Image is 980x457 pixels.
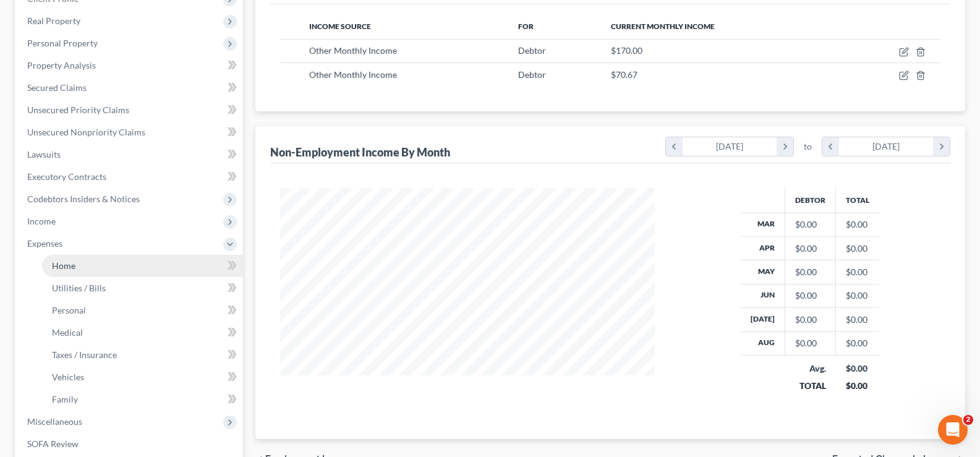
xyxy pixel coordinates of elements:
[795,266,825,278] div: $0.00
[309,45,397,56] span: Other Monthly Income
[27,15,80,26] span: Real Property
[846,362,870,375] div: $0.00
[836,331,880,355] td: $0.00
[27,149,61,160] span: Lawsuits
[741,213,785,236] th: Mar
[52,283,106,293] span: Utilities / Bills
[518,45,546,56] span: Debtor
[42,322,243,344] a: Medical
[741,284,785,307] th: Jun
[309,69,397,80] span: Other Monthly Income
[27,238,62,249] span: Expenses
[777,137,793,156] i: chevron_right
[42,299,243,322] a: Personal
[518,69,546,80] span: Debtor
[933,137,950,156] i: chevron_right
[666,137,683,156] i: chevron_left
[27,171,106,182] span: Executory Contracts
[27,127,145,137] span: Unsecured Nonpriority Claims
[42,344,243,366] a: Taxes / Insurance
[804,140,812,153] span: to
[52,372,84,382] span: Vehicles
[836,236,880,260] td: $0.00
[611,69,637,80] span: $70.67
[836,188,880,213] th: Total
[17,166,243,188] a: Executory Contracts
[963,415,973,425] span: 2
[27,194,140,204] span: Codebtors Insiders & Notices
[836,213,880,236] td: $0.00
[17,121,243,143] a: Unsecured Nonpriority Claims
[836,308,880,331] td: $0.00
[683,137,777,156] div: [DATE]
[795,242,825,255] div: $0.00
[27,438,79,449] span: SOFA Review
[741,260,785,284] th: May
[795,218,825,231] div: $0.00
[27,105,129,115] span: Unsecured Priority Claims
[795,314,825,326] div: $0.00
[795,289,825,302] div: $0.00
[741,331,785,355] th: Aug
[611,22,715,31] span: Current Monthly Income
[741,308,785,331] th: [DATE]
[795,362,826,375] div: Avg.
[27,416,82,427] span: Miscellaneous
[822,137,839,156] i: chevron_left
[741,236,785,260] th: Apr
[52,305,86,315] span: Personal
[839,137,934,156] div: [DATE]
[836,284,880,307] td: $0.00
[611,45,642,56] span: $170.00
[17,143,243,166] a: Lawsuits
[795,337,825,349] div: $0.00
[309,22,371,31] span: Income Source
[785,188,836,213] th: Debtor
[17,77,243,99] a: Secured Claims
[27,216,56,226] span: Income
[52,349,117,360] span: Taxes / Insurance
[17,99,243,121] a: Unsecured Priority Claims
[27,60,96,70] span: Property Analysis
[270,145,450,160] div: Non-Employment Income By Month
[518,22,534,31] span: For
[938,415,968,445] iframe: Intercom live chat
[42,388,243,411] a: Family
[27,82,87,93] span: Secured Claims
[27,38,98,48] span: Personal Property
[42,277,243,299] a: Utilities / Bills
[52,327,83,338] span: Medical
[52,394,78,404] span: Family
[846,380,870,392] div: $0.00
[42,255,243,277] a: Home
[836,260,880,284] td: $0.00
[52,260,75,271] span: Home
[17,433,243,455] a: SOFA Review
[42,366,243,388] a: Vehicles
[17,54,243,77] a: Property Analysis
[795,380,826,392] div: TOTAL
